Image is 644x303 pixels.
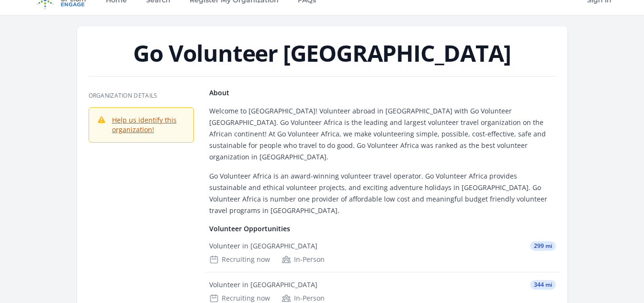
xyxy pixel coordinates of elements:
a: Volunteer in [GEOGRAPHIC_DATA] 299 mi Recruiting now In-Person [205,234,560,272]
p: Go Volunteer Africa is an award-winning volunteer travel operator. Go Volunteer Africa provides s... [209,170,556,216]
span: 299 mi [530,241,556,251]
span: 344 mi [530,280,556,290]
p: Welcome to [GEOGRAPHIC_DATA]! Volunteer abroad in [GEOGRAPHIC_DATA] with Go Volunteer [GEOGRAPHIC... [209,105,556,163]
div: Recruiting now [209,293,270,303]
h3: Organization Details [89,92,194,100]
h4: Volunteer Opportunities [209,224,556,234]
div: In-Person [282,293,325,303]
div: In-Person [282,255,325,264]
div: Volunteer in [GEOGRAPHIC_DATA] [209,241,317,251]
h4: About [209,88,556,98]
h1: Go Volunteer [GEOGRAPHIC_DATA] [89,42,556,65]
a: Help us identify this organization! [112,115,177,134]
div: Recruiting now [209,255,270,264]
div: Volunteer in [GEOGRAPHIC_DATA] [209,280,317,290]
